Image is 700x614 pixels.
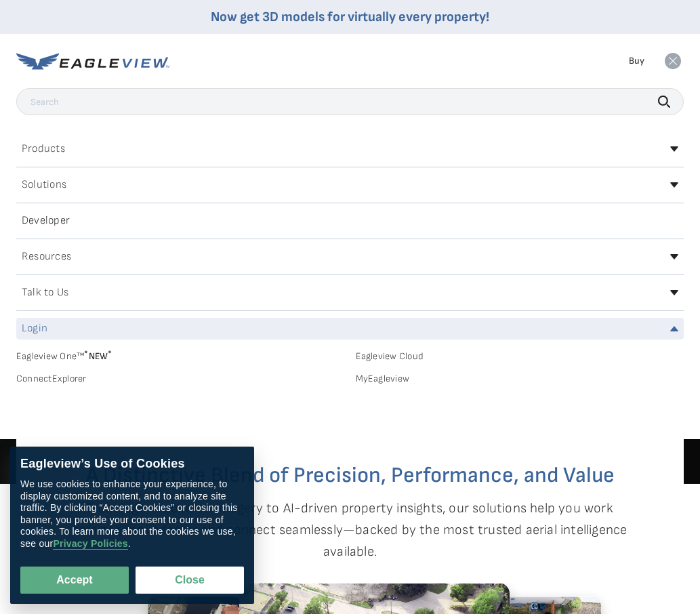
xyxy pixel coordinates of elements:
a: MyEagleview [356,373,684,385]
div: Eagleview’s Use of Cookies [20,457,244,472]
a: Developer [16,210,684,232]
h2: Products [22,144,65,155]
a: ConnectExplorer [16,373,345,385]
a: Now get 3D models for virtually every property! [211,9,489,25]
a: Eagleview Cloud [356,350,684,363]
h2: Resources [22,251,71,262]
h2: Developer [22,216,70,226]
h2: A Distinctive Blend of Precision, Performance, and Value [70,465,630,487]
input: Search [16,88,684,115]
p: From high-resolution imagery to AI-driven property insights, our solutions help you work smarter,... [70,497,630,562]
h2: Solutions [22,180,66,190]
a: Eagleview One™*NEW* [16,346,345,362]
a: Privacy Policies [53,538,127,550]
h2: Login [22,323,47,334]
a: Buy [629,55,644,67]
div: We use cookies to enhance your experience, to display customized content, and to analyze site tra... [20,478,244,550]
button: Accept [20,567,129,594]
button: Close [136,567,244,594]
h2: Talk to Us [22,287,68,298]
span: NEW [84,350,112,362]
